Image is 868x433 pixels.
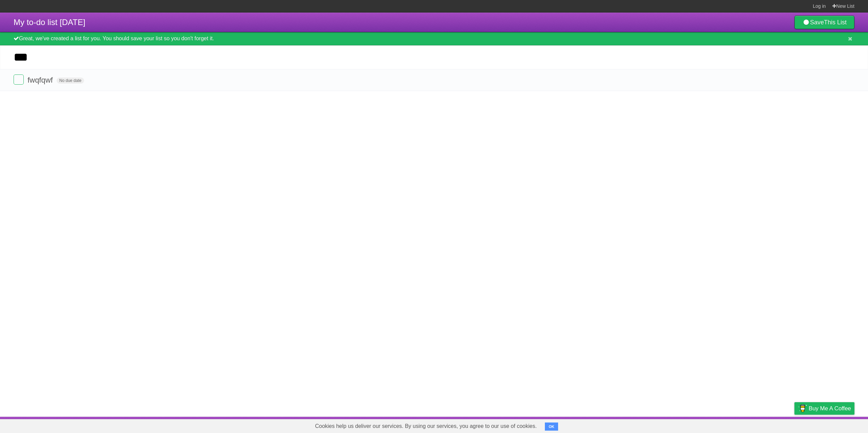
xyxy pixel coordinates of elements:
span: No due date [57,78,84,84]
span: My to-do list [DATE] [14,18,85,27]
a: SaveThis List [794,16,854,29]
span: Buy me a coffee [809,403,851,414]
a: Buy me a coffee [794,402,854,415]
span: Cookies help us deliver our services. By using our services, you agree to our use of cookies. [308,419,544,433]
span: fwqfqwf [27,76,55,84]
a: Developers [727,418,754,431]
a: Privacy [786,418,803,431]
img: Buy me a coffee [798,403,807,414]
button: OK [545,423,558,431]
a: Terms [763,418,777,431]
b: This List [824,19,847,26]
a: About [704,418,718,431]
a: Suggest a feature [812,418,854,431]
label: Done [14,74,24,85]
